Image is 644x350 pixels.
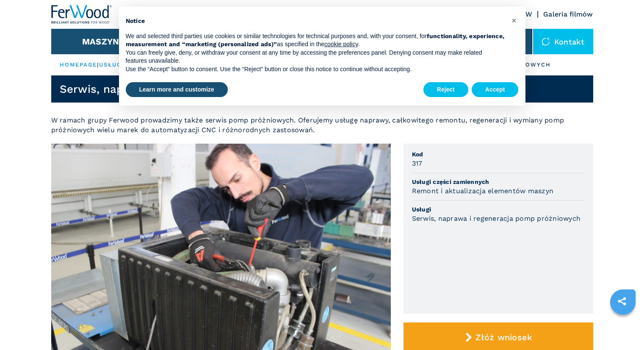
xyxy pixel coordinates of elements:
p: We and selected third parties use cookies or similar technologies for technical purposes and, wit... [126,32,505,49]
span: Usługi części zamiennych [412,178,585,186]
span: × [511,15,517,25]
span: | [97,61,99,68]
button: Close this notice [508,14,521,27]
span: Złóż wniosek [475,332,532,342]
img: Ferwood [51,5,112,24]
a: cookie policy [324,41,358,47]
iframe: Chat [608,312,638,344]
h1: Serwis, naprawa i regeneracja pomp próżniowych [60,82,334,96]
p: You can freely give, deny, or withdraw your consent at any time by accessing the preferences pane... [126,49,505,65]
strong: functionality, experience, measurement and “marketing (personalized ads)” [126,33,505,48]
a: Galeria filmów [543,10,593,18]
h2: Notice [126,17,505,25]
p: W ramach grupy Ferwood prowadzimy także serwis pomp próżniowych. Oferujemy usługę naprawy, całkow... [51,115,593,135]
a: sharethis [611,291,633,312]
button: Accept [472,82,519,97]
span: Usługi [412,205,585,214]
img: Kontakt [542,37,550,46]
span: Kod [412,150,585,158]
a: usługi [99,61,124,68]
div: Kontakt [533,29,593,54]
h3: Serwis, naprawa i regeneracja pomp próżniowych [412,214,581,223]
button: Reject [423,82,468,97]
p: Use the “Accept” button to consent. Use the “Reject” button or close this notice to continue with... [126,65,505,74]
a: HOMEPAGE [60,61,97,68]
button: Learn more and customize [126,82,228,97]
h3: Remont i aktualizacja elementów maszyn [412,186,554,196]
h3: 317 [412,158,423,168]
button: Maszyny [82,36,125,47]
